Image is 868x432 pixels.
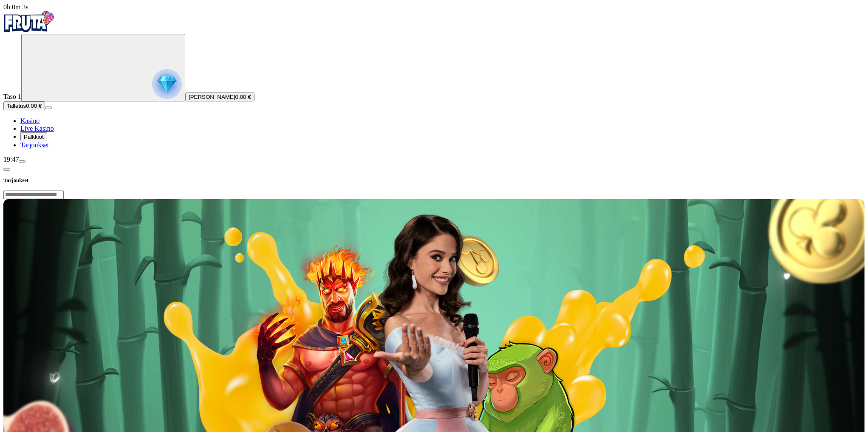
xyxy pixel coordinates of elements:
span: user session time [3,3,28,11]
span: 19:47 [3,156,19,163]
button: Palkkiot [20,132,47,141]
button: Talletusplus icon0.00 € [3,101,45,110]
h3: Tarjoukset [3,177,865,185]
nav: Primary [3,11,865,149]
span: Palkkiot [24,134,44,140]
nav: Main menu [3,117,865,149]
button: menu [45,107,52,109]
input: Search [3,191,64,199]
img: Fruta [3,11,54,32]
span: 0.00 € [26,103,42,109]
a: Tarjoukset [20,141,49,149]
button: reward progress [21,34,185,101]
span: 0.00 € [235,94,251,100]
button: [PERSON_NAME]0.00 € [185,93,254,101]
a: Kasino [20,117,40,124]
button: chevron-left icon [3,168,10,171]
span: Taso 1 [3,93,21,100]
span: [PERSON_NAME] [189,94,235,100]
img: reward progress [152,69,182,99]
a: Live Kasino [20,125,54,132]
button: menu [19,160,25,163]
a: Fruta [3,26,54,34]
span: Talletus [7,103,26,109]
